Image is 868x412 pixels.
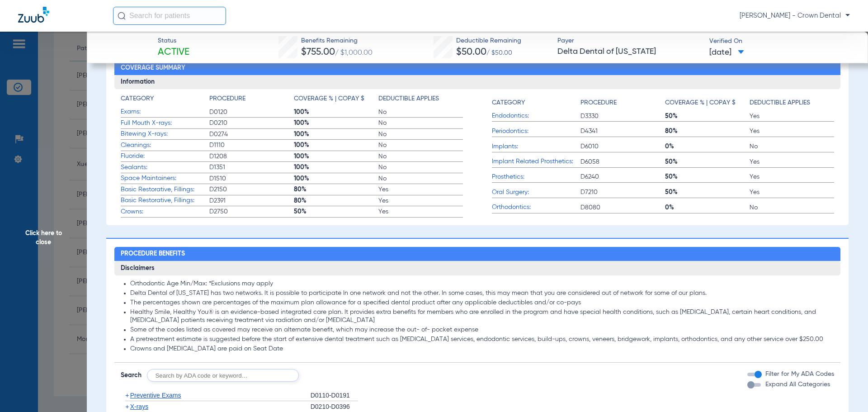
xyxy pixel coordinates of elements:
li: Orthodontic Age Min/Max: *Exclusions may apply [130,280,835,288]
span: D2391 [209,196,294,205]
span: + [125,392,129,399]
h4: Deductible Applies [750,98,810,108]
span: 50% [665,112,750,121]
span: Yes [750,157,834,166]
span: 50% [665,188,750,197]
span: 50% [294,207,378,216]
span: Implants: [492,142,580,152]
app-breakdown-title: Coverage % | Copay $ [665,94,750,111]
span: Yes [750,127,834,136]
span: No [378,152,463,161]
span: Verified On [709,37,854,46]
span: Delta Dental of [US_STATE] [557,46,702,57]
span: No [750,203,834,212]
li: Delta Dental of [US_STATE] has two networks. lt is possible to participate In one network and not... [130,289,835,298]
img: Zuub Logo [18,7,49,23]
input: Search by ADA code or keyword… [147,369,299,382]
span: No [378,141,463,150]
span: 100% [294,174,378,183]
span: Yes [378,196,463,205]
li: Some of the codes listed as covered may receive an alternate benefit, which may increase the out-... [130,326,835,334]
span: 100% [294,152,378,161]
span: 80% [294,196,378,205]
span: Bitewing X-rays: [121,129,209,139]
app-breakdown-title: Procedure [580,94,665,111]
h3: Information [114,75,841,90]
li: Crowns and [MEDICAL_DATA] are paid on Seat Date [130,345,835,353]
span: + [125,403,129,410]
span: No [378,118,463,128]
span: Yes [378,185,463,194]
span: Implant Related Prosthetics: [492,157,580,166]
h2: Procedure Benefits [114,247,841,261]
span: Yes [378,207,463,216]
span: 50% [665,157,750,166]
span: / $1,000.00 [335,49,373,57]
span: / $50.00 [486,50,512,56]
iframe: Chat Widget [823,369,868,412]
span: Sealants: [121,163,209,172]
span: Yes [750,172,834,181]
span: Expand All Categories [765,381,830,388]
h4: Coverage % | Copay $ [294,94,364,104]
span: No [378,130,463,139]
span: Benefits Remaining [301,36,373,46]
span: Basic Restorative, Fillings: [121,196,209,205]
h3: Disclaimers [114,261,841,275]
span: Endodontics: [492,111,580,121]
span: 0% [665,142,750,151]
span: $755.00 [301,47,335,57]
h2: Coverage Summary [114,61,841,75]
span: D1110 [209,141,294,150]
span: Yes [750,112,834,121]
li: Healthy Smile, Healthy You® is an evidence-based integrated care plan. It provides extra benefits... [130,308,835,324]
span: D2750 [209,207,294,216]
span: Basic Restorative, Fillings: [121,185,209,194]
input: Search for patients [113,7,226,25]
span: No [378,108,463,117]
app-breakdown-title: Category [492,94,580,111]
span: 100% [294,141,378,150]
span: Deductible Remaining [456,36,521,46]
span: $50.00 [456,47,486,57]
span: D7210 [580,188,665,197]
span: Periodontics: [492,127,580,136]
app-breakdown-title: Deductible Applies [750,94,834,111]
span: No [378,174,463,183]
span: D6240 [580,172,665,181]
span: D0210 [209,118,294,128]
span: Orthodontics: [492,203,580,212]
h4: Procedure [209,94,245,104]
span: D3330 [580,112,665,121]
span: Preventive Exams [130,392,181,399]
span: No [378,163,463,172]
span: [PERSON_NAME] - Crown Dental [740,11,850,20]
h4: Procedure [580,98,617,108]
span: D0120 [209,108,294,117]
span: Oral Surgery: [492,188,580,197]
span: Prosthetics: [492,172,580,182]
h4: Category [492,98,525,108]
span: 80% [294,185,378,194]
label: Filter for My ADA Codes [764,369,834,379]
span: Exams: [121,107,209,117]
span: D1208 [209,152,294,161]
span: 100% [294,130,378,139]
span: D8080 [580,203,665,212]
span: D6058 [580,157,665,166]
h4: Category [121,94,154,104]
span: D1351 [209,163,294,172]
h4: Deductible Applies [378,94,439,104]
span: D0274 [209,130,294,139]
span: 100% [294,108,378,117]
span: Payer [557,36,702,46]
div: D0110-D0191 [311,390,358,402]
span: Cleanings: [121,141,209,150]
app-breakdown-title: Coverage % | Copay $ [294,94,378,107]
app-breakdown-title: Deductible Applies [378,94,463,107]
span: 100% [294,163,378,172]
span: D4341 [580,127,665,136]
span: Yes [750,188,834,197]
span: 0% [665,203,750,212]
